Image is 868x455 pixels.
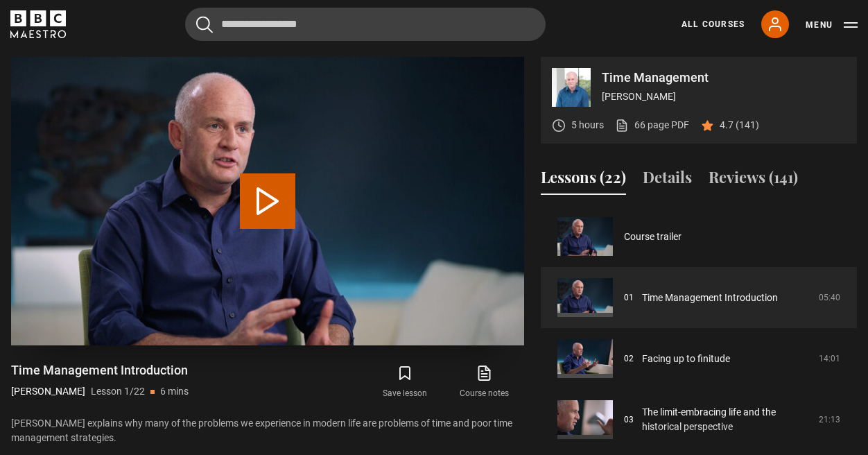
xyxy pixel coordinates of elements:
[642,352,730,366] a: Facing up to finitude
[642,291,778,305] a: Time Management Introduction
[11,57,524,345] video-js: Video Player
[643,166,692,195] button: Details
[445,362,524,402] a: Course notes
[602,89,846,104] p: [PERSON_NAME]
[709,166,798,195] button: Reviews (141)
[624,230,682,244] a: Course trailer
[91,384,145,399] p: Lesson 1/22
[365,362,444,402] button: Save lesson
[541,166,626,195] button: Lessons (22)
[196,16,213,33] button: Submit the search query
[11,384,85,399] p: [PERSON_NAME]
[615,118,689,132] a: 66 page PDF
[11,362,189,379] h1: Time Management Introduction
[806,18,858,32] button: Toggle navigation
[11,416,524,445] p: [PERSON_NAME] explains why many of the problems we experience in modern life are problems of time...
[682,18,745,31] a: All Courses
[571,118,604,132] p: 5 hours
[160,384,189,399] p: 6 mins
[602,71,846,84] p: Time Management
[240,173,295,229] button: Play Lesson Time Management Introduction
[10,10,66,38] svg: BBC Maestro
[642,405,810,434] a: The limit-embracing life and the historical perspective
[720,118,759,132] p: 4.7 (141)
[185,8,546,41] input: Search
